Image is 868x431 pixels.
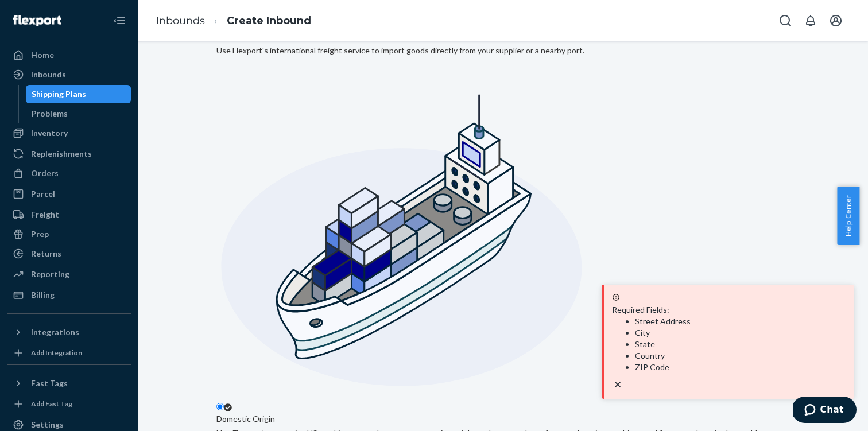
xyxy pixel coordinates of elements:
[156,14,205,27] a: Inbounds
[147,4,320,38] ol: breadcrumbs
[7,225,131,243] a: Prep
[216,403,224,410] input: Domestic OriginUse Flexport’s extensive US trucking network or your own carrier to inbound your p...
[635,350,846,362] li: Country
[32,108,68,119] div: Problems
[216,45,584,56] div: Use Flexport's international freight service to import goods directly from your supplier or a nea...
[31,269,69,280] div: Reporting
[7,205,131,224] a: Freight
[31,289,55,301] div: Billing
[7,265,131,284] a: Reporting
[612,379,623,390] svg: close toast
[13,15,61,26] img: Flexport logo
[774,9,797,32] button: Open Search Box
[7,323,131,341] button: Integrations
[31,188,55,200] div: Parcel
[612,304,846,373] div: Required Fields :
[31,209,59,220] div: Freight
[7,346,131,360] a: Add Integration
[31,168,59,179] div: Orders
[7,374,131,393] button: Fast Tags
[26,104,131,123] a: Problems
[26,85,131,103] a: Shipping Plans
[635,327,846,339] li: City
[7,244,131,263] a: Returns
[7,185,131,203] a: Parcel
[31,49,54,61] div: Home
[635,339,846,350] li: State
[7,286,131,304] a: Billing
[7,46,131,64] a: Home
[31,399,72,409] div: Add Fast Tag
[7,124,131,142] a: Inventory
[31,69,66,80] div: Inbounds
[7,397,131,411] a: Add Fast Tag
[31,248,61,259] div: Returns
[635,316,846,327] li: Street Address
[31,228,49,240] div: Prep
[31,378,68,389] div: Fast Tags
[31,127,68,139] div: Inventory
[837,187,859,245] button: Help Center
[7,65,131,84] a: Inbounds
[7,164,131,183] a: Orders
[108,9,131,32] button: Close Navigation
[227,14,311,27] a: Create Inbound
[7,145,131,163] a: Replenishments
[32,88,86,100] div: Shipping Plans
[799,9,822,32] button: Open notifications
[824,9,847,32] button: Open account menu
[793,397,857,425] iframe: Opens a widget where you can chat to one of our agents
[31,419,64,430] div: Settings
[216,413,275,425] div: Domestic Origin
[635,362,846,373] li: ZIP Code
[31,327,79,338] div: Integrations
[31,348,82,358] div: Add Integration
[31,148,92,160] div: Replenishments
